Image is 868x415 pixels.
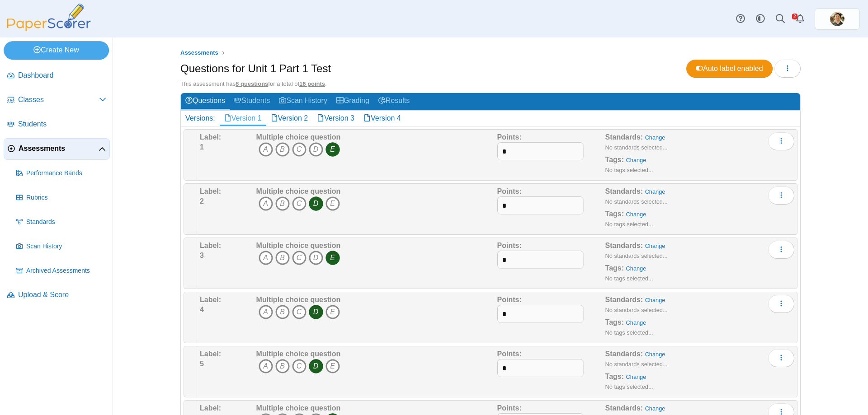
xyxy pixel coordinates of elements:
a: Create New [4,41,109,59]
b: Label: [200,404,221,412]
b: 5 [200,360,204,368]
span: Performance Bands [26,169,106,178]
a: Version 4 [359,111,406,126]
b: Label: [200,350,221,358]
small: No standards selected... [605,252,668,259]
b: Tags: [605,210,624,218]
b: Standards: [605,404,643,412]
b: Tags: [605,156,624,163]
button: More options [768,132,794,150]
span: Assessments [180,49,218,56]
button: More options [768,187,794,205]
a: Scan History [13,236,110,257]
span: Scan History [26,242,106,251]
a: Change [645,297,665,303]
i: D [309,196,323,211]
b: Points: [497,133,522,141]
i: E [325,251,340,265]
i: A [259,142,273,157]
span: Upload & Score [18,290,106,300]
a: Change [626,211,646,218]
h1: Questions for Unit 1 Part 1 Test [180,61,331,76]
u: 8 questions [236,80,268,87]
a: Change [645,134,665,141]
a: Change [645,242,665,249]
b: Points: [497,404,522,412]
b: Label: [200,133,221,141]
img: ps.sHInGLeV98SUTXet [830,12,844,26]
div: Versions: [181,111,220,126]
b: Multiple choice question [256,296,341,303]
b: Label: [200,242,221,249]
a: Upload & Score [4,284,110,306]
i: A [259,359,273,373]
i: D [309,142,323,157]
a: Version 1 [220,111,266,126]
i: A [259,251,273,265]
a: Version 3 [312,111,359,126]
small: No tags selected... [605,221,653,228]
a: PaperScorer [4,25,94,33]
b: 1 [200,143,204,151]
b: Label: [200,187,221,195]
i: B [275,142,290,157]
b: 4 [200,306,204,313]
small: No tags selected... [605,383,653,390]
i: E [325,196,340,211]
a: Change [626,373,646,380]
i: A [259,305,273,319]
b: 2 [200,197,204,205]
b: Points: [497,242,522,249]
a: Questions [181,93,230,110]
small: No standards selected... [605,144,668,151]
b: Standards: [605,242,643,249]
small: No standards selected... [605,361,668,368]
i: E [325,305,340,319]
small: No tags selected... [605,329,653,336]
small: No standards selected... [605,307,668,313]
span: Dashboard [18,70,106,80]
span: Rubrics [26,193,106,202]
a: Assessments [4,138,110,160]
b: Multiple choice question [256,242,341,249]
a: Standards [13,211,110,233]
i: B [275,359,290,373]
b: Tags: [605,318,624,326]
span: Michael Wright [830,12,844,26]
b: Standards: [605,187,643,195]
span: Archived Assessments [26,266,106,275]
a: Rubrics [13,187,110,209]
i: C [292,305,307,319]
b: Points: [497,296,522,303]
a: Change [645,188,665,195]
i: A [259,196,273,211]
i: E [325,359,340,373]
span: Auto label enabled [696,65,763,72]
b: Tags: [605,264,624,272]
u: 16 points [299,80,325,87]
a: Change [626,319,646,326]
i: C [292,142,307,157]
a: Students [4,114,110,135]
a: Students [230,93,274,110]
i: D [309,305,323,319]
i: B [275,251,290,265]
button: More options [768,295,794,313]
button: More options [768,241,794,259]
i: D [309,359,323,373]
a: Change [626,157,646,163]
i: C [292,196,307,211]
a: Archived Assessments [13,260,110,282]
a: Version 2 [266,111,313,126]
small: No standards selected... [605,198,668,205]
a: Scan History [274,93,332,110]
span: Classes [18,95,99,105]
a: ps.sHInGLeV98SUTXet [815,8,860,30]
b: Points: [497,187,522,195]
b: Multiple choice question [256,350,341,358]
a: Change [626,265,646,272]
a: Auto label enabled [686,60,773,78]
b: Points: [497,350,522,358]
a: Results [374,93,414,110]
i: C [292,251,307,265]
